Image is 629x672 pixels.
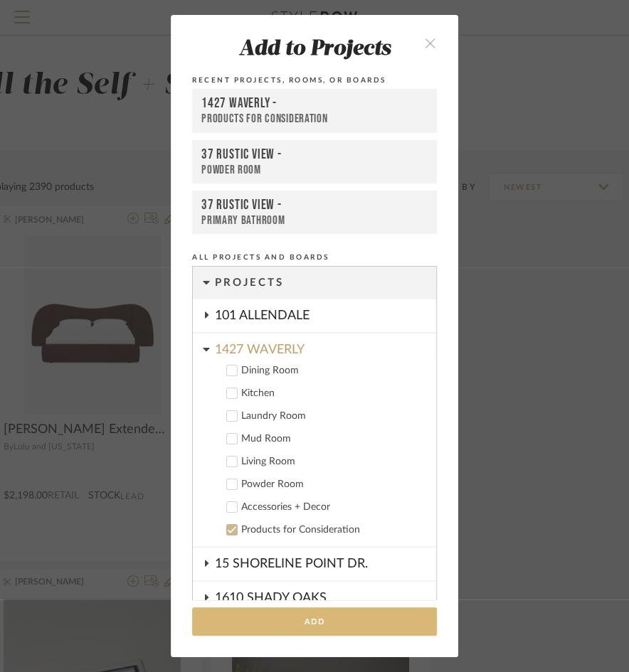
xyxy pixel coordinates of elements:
[201,95,428,112] div: 1427 WAVERLY -
[192,38,437,62] div: Add to Projects
[241,410,425,422] div: Laundry Room
[241,388,425,400] div: Kitchen
[201,112,428,127] div: Products for Consideration
[241,456,425,468] div: Living Room
[201,146,428,163] div: 37 RUSTIC VIEW -
[241,479,425,491] div: Powder Room
[409,28,451,57] button: close
[201,163,428,177] div: Powder Room
[241,501,425,513] div: Accessories + Decor
[192,607,437,636] button: Add
[192,74,437,87] div: Recent Projects, Rooms, or Boards
[215,299,436,332] div: 101 ALLENDALE
[241,433,425,445] div: Mud Room
[192,251,437,264] div: All Projects and Boards
[215,582,436,614] div: 1610 SHADY OAKS
[241,365,425,377] div: Dining Room
[241,524,425,536] div: Products for Consideration
[201,197,428,213] div: 37 RUSTIC VIEW -
[215,548,436,580] div: 15 SHORELINE POINT DR.
[215,334,436,358] div: 1427 WAVERLY
[201,213,428,228] div: Primary Bathroom
[215,267,436,299] div: Projects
